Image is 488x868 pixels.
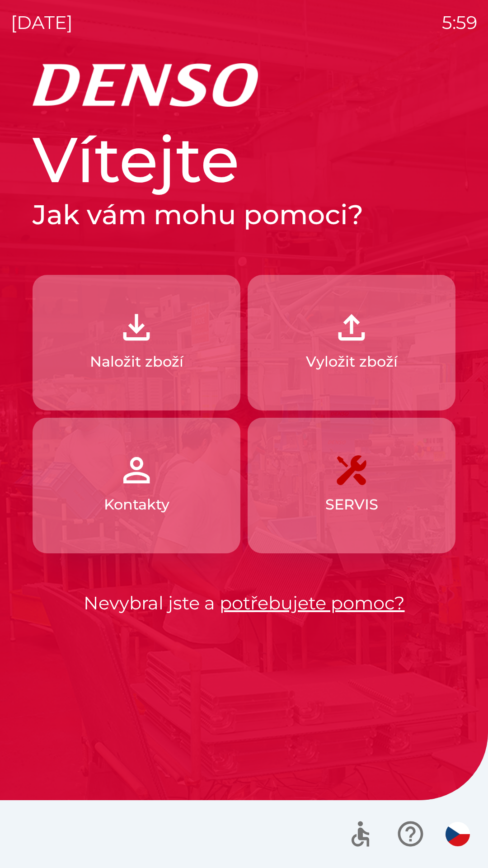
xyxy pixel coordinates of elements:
[332,450,371,490] img: 7408382d-57dc-4d4c-ad5a-dca8f73b6e74.png
[117,307,156,347] img: 918cc13a-b407-47b8-8082-7d4a57a89498.png
[220,592,405,614] a: potřebujete pomoc?
[117,450,156,490] img: 072f4d46-cdf8-44b2-b931-d189da1a2739.png
[33,198,455,231] h2: Jak vám mohu pomoci?
[325,494,378,515] p: SERVIS
[33,590,455,617] p: Nevybral jste a
[90,351,183,373] p: Naložit zboží
[306,351,398,373] p: Vyložit zboží
[33,63,455,107] img: Logo
[104,494,169,515] p: Kontakty
[248,418,455,553] button: SERVIS
[248,275,455,410] button: Vyložit zboží
[332,307,371,347] img: 2fb22d7f-6f53-46d3-a092-ee91fce06e5d.png
[33,121,455,198] h1: Vítejte
[33,275,240,410] button: Naložit zboží
[446,822,470,846] img: cs flag
[33,418,240,553] button: Kontakty
[442,9,477,36] p: 5:59
[11,9,73,36] p: [DATE]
